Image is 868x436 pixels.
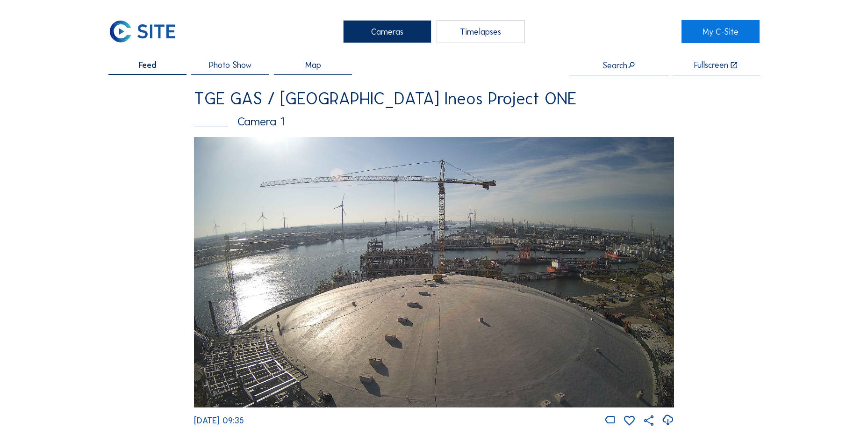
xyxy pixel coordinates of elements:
[194,90,674,107] div: TGE GAS / [GEOGRAPHIC_DATA] Ineos Project ONE
[108,20,187,43] a: C-SITE Logo
[437,20,525,43] div: Timelapses
[305,61,321,69] span: Map
[194,415,244,426] span: [DATE] 09:35
[138,61,157,69] span: Feed
[694,61,728,70] div: Fullscreen
[209,61,251,69] span: Photo Show
[108,20,177,43] img: C-SITE Logo
[681,20,760,43] a: My C-Site
[194,116,674,127] div: Camera 1
[343,20,431,43] div: Cameras
[194,137,674,407] img: Image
